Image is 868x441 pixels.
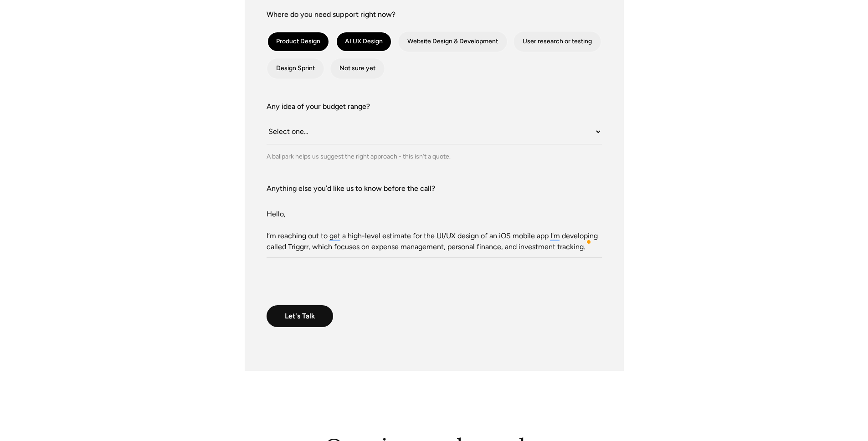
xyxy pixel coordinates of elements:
label: Anything else you’d like us to know before the call? [267,183,602,194]
div: A ballpark helps us suggest the right approach - this isn’t a quote. [267,152,602,161]
label: Any idea of your budget range? [267,101,602,112]
textarea: To enrich screen reader interactions, please activate Accessibility in Grammarly extension settings [267,194,602,258]
label: Where do you need support right now? [267,9,602,20]
input: Let's Talk [267,305,333,327]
